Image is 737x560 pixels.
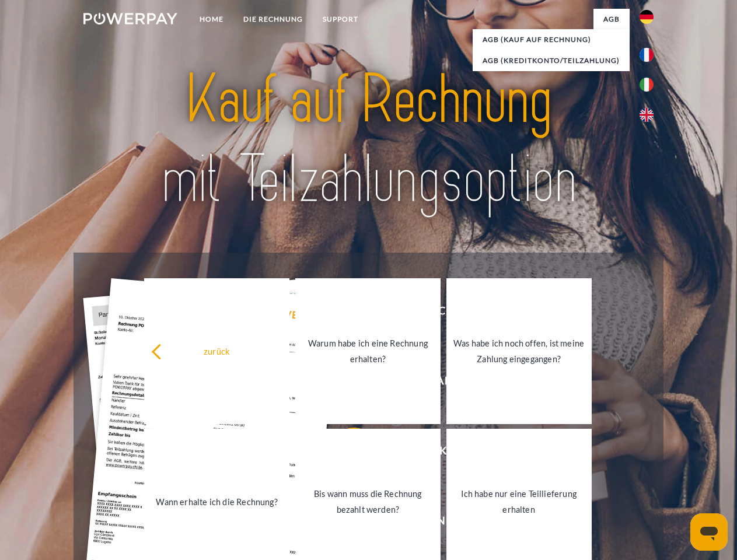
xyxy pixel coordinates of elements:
div: Ich habe nur eine Teillieferung erhalten [453,486,585,517]
img: logo-powerpay-white.svg [83,13,177,24]
div: Wann erhalte ich die Rechnung? [151,494,282,509]
div: Was habe ich noch offen, ist meine Zahlung eingegangen? [453,335,585,367]
a: AGB (Kreditkonto/Teilzahlung) [473,50,630,71]
a: Home [190,9,233,30]
a: SUPPORT [313,9,368,30]
img: de [640,10,654,24]
img: fr [640,48,654,62]
div: Warum habe ich eine Rechnung erhalten? [302,335,434,367]
a: agb [593,9,630,30]
a: DIE RECHNUNG [233,9,313,30]
img: it [640,78,654,92]
img: en [640,108,654,122]
div: zurück [151,343,282,359]
iframe: Schaltfläche zum Öffnen des Messaging-Fensters [690,513,728,551]
a: Was habe ich noch offen, ist meine Zahlung eingegangen? [446,278,592,424]
div: Bis wann muss die Rechnung bezahlt werden? [302,486,434,517]
a: AGB (Kauf auf Rechnung) [473,29,630,50]
img: title-powerpay_de.svg [111,56,626,223]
